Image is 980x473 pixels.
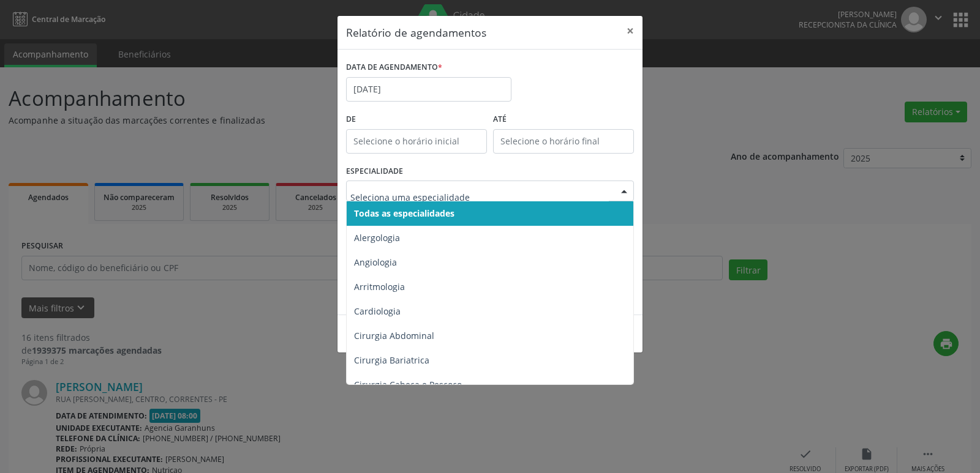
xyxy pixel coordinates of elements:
[354,330,434,341] span: Cirurgia Abdominal
[346,110,487,129] label: De
[618,16,643,46] button: Close
[354,281,405,292] span: Arritmologia
[346,24,486,40] h5: Relatório de agendamentos
[350,185,609,209] input: Seleciona uma especialidade
[346,162,403,181] label: ESPECIALIDADE
[354,256,397,268] span: Angiologia
[346,77,511,102] input: Selecione uma data ou intervalo
[346,58,442,77] label: DATA DE AGENDAMENTO
[354,207,454,219] span: Todas as especialidades
[354,305,401,317] span: Cardiologia
[493,110,634,129] label: ATÉ
[354,379,462,390] span: Cirurgia Cabeça e Pescoço
[493,129,634,154] input: Selecione o horário final
[354,232,400,244] span: Alergologia
[346,129,487,154] input: Selecione o horário inicial
[354,354,429,366] span: Cirurgia Bariatrica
